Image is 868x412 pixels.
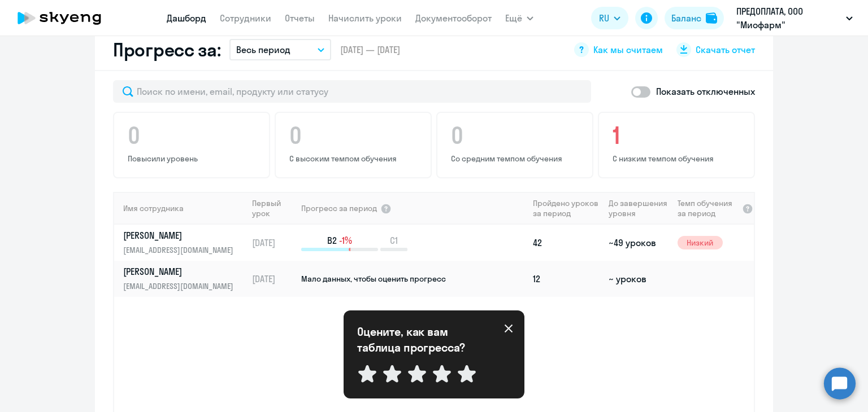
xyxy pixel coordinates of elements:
td: 12 [528,261,604,297]
th: Первый урок [248,192,300,225]
p: Весь период [236,43,290,56]
h4: 1 [613,122,744,149]
p: [EMAIL_ADDRESS][DOMAIN_NAME] [123,244,240,256]
a: [PERSON_NAME][EMAIL_ADDRESS][DOMAIN_NAME] [123,265,247,292]
th: До завершения уровня [604,192,672,225]
span: Ещё [505,11,522,25]
span: Прогресс за период [301,203,377,213]
td: [DATE] [248,261,300,297]
td: ~49 уроков [604,225,672,261]
th: Пройдено уроков за период [528,192,604,225]
a: Дашборд [167,12,206,24]
span: Мало данных, чтобы оценить прогресс [301,274,446,284]
p: ПРЕДОПЛАТА, ООО "Миофарм" [736,5,841,32]
a: [PERSON_NAME][EMAIL_ADDRESS][DOMAIN_NAME] [123,229,247,256]
span: RU [599,11,609,25]
a: Сотрудники [220,12,271,24]
span: Как мы считаем [593,43,663,56]
p: [PERSON_NAME] [123,265,240,278]
span: Темп обучения за период [678,198,739,218]
span: Низкий [678,236,723,249]
a: Начислить уроки [328,12,402,24]
button: Ещё [505,7,533,29]
p: [PERSON_NAME] [123,229,240,242]
a: Документооборот [415,12,492,24]
p: Показать отключенных [656,85,755,98]
span: Скачать отчет [696,43,755,56]
td: ~ уроков [604,261,672,297]
img: balance [706,12,717,24]
span: -1% [339,234,352,247]
th: Имя сотрудника [114,192,248,225]
span: C1 [390,234,398,247]
button: Балансbalance [665,7,724,29]
button: Весь период [229,39,331,60]
button: RU [591,7,628,29]
button: ПРЕДОПЛАТА, ООО "Миофарм" [731,5,858,32]
a: Отчеты [285,12,315,24]
p: С низким темпом обучения [613,154,744,164]
td: [DATE] [248,225,300,261]
p: [EMAIL_ADDRESS][DOMAIN_NAME] [123,280,240,292]
td: 42 [528,225,604,261]
div: Баланс [671,11,701,25]
p: Оцените, как вам таблица прогресса? [357,324,481,356]
span: [DATE] — [DATE] [340,43,400,56]
h2: Прогресс за: [113,38,220,61]
span: B2 [327,234,337,247]
input: Поиск по имени, email, продукту или статусу [113,80,591,103]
